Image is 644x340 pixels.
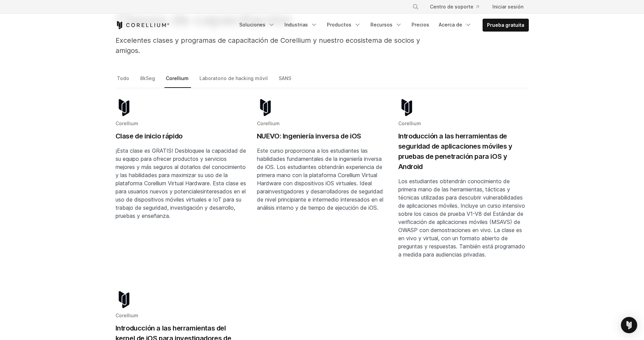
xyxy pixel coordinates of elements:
font: Industrias [284,21,308,28]
h2: NUEVO: Ingeniería inversa de iOS [257,131,387,141]
div: Menú de navegación [235,19,529,32]
font: Productos [327,21,351,28]
a: Iniciar sesión [487,1,529,13]
img: corellium-logo-icon-dark [398,99,415,116]
a: Corellium [164,74,191,88]
a: Prueba gratuita [483,19,528,31]
h2: Introducción a las herramientas de seguridad de aplicaciones móviles y pruebas de penetración par... [398,131,529,172]
a: Resumen de la entrada de blog: Clase de inicio rápido [116,99,246,280]
a: Precios [407,19,433,31]
img: corellium-logo-icon-dark [257,99,274,116]
button: Buscar [410,1,422,13]
a: Laboratorio de hacking móvil [198,74,270,88]
div: Menú de navegación [404,1,529,13]
a: SANS [277,74,294,88]
span: Los estudiantes obtendrán conocimiento de primera mano de las herramientas, tácticas y técnicas u... [398,178,525,258]
span: Corellium [116,120,138,126]
a: Todo [116,74,132,88]
font: Soluciones [239,21,265,28]
font: Recursos [370,21,393,28]
span: Corellium [116,313,138,318]
a: Resumen de la publicación del blog: Introducción a las herramientas de seguridad de aplicaciones ... [398,99,529,280]
img: corellium-logo-icon-dark [116,291,133,308]
font: Acerca de [439,21,462,28]
p: Este curso proporciona a los estudiantes las habilidades fundamentales de la ingeniería inversa d... [257,147,387,212]
a: Resumen de la publicación del blog: NUEVO: Ingeniería inversa de iOS [257,99,387,280]
font: Centro de soporte [430,3,473,10]
span: investigadores y desarrolladores de seguridad de nivel principiante e intermedio interesados en e... [257,188,383,211]
img: corellium-logo-icon-dark [116,99,133,116]
div: Abra Intercom Messenger [621,317,637,333]
span: Corellium [257,120,280,126]
a: 8kSeg [139,74,157,88]
a: Inicio de Corellium [116,21,170,29]
h2: Clase de inicio rápido [116,131,246,141]
p: Excelentes clases y programas de capacitación de Corellium y nuestro ecosistema de socios y amigos. [116,35,421,56]
span: ¡Esta clase es GRATIS! Desbloquee la capacidad de su equipo para ofrecer productos y servicios me... [116,147,246,195]
span: Corellium [398,120,421,126]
